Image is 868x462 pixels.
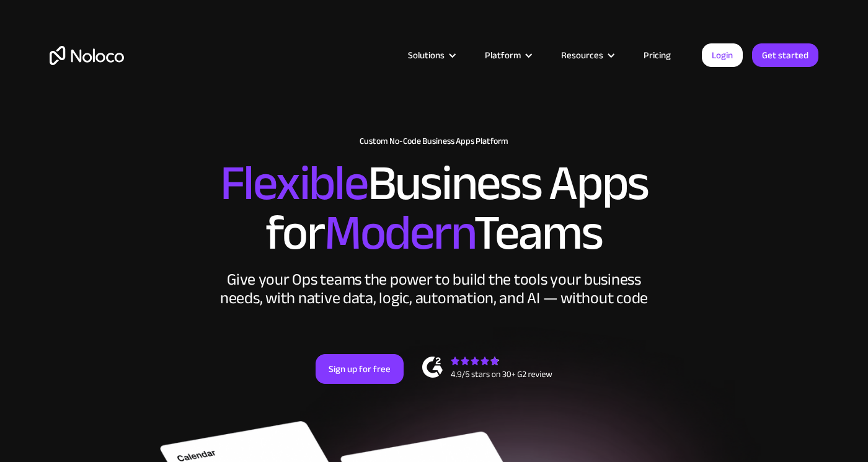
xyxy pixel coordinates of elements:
div: Resources [561,47,603,63]
span: Modern [324,187,474,279]
a: Sign up for free [316,354,404,384]
a: home [50,46,124,65]
div: Solutions [392,47,469,63]
div: Platform [485,47,521,63]
div: Resources [546,47,628,63]
a: Pricing [628,47,686,63]
div: Platform [469,47,546,63]
h2: Business Apps for Teams [50,159,818,258]
span: Flexible [220,137,368,229]
h1: Custom No-Code Business Apps Platform [50,136,818,146]
a: Login [702,43,743,67]
a: Get started [752,43,818,67]
div: Give your Ops teams the power to build the tools your business needs, with native data, logic, au... [217,270,651,308]
div: Solutions [408,47,445,63]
